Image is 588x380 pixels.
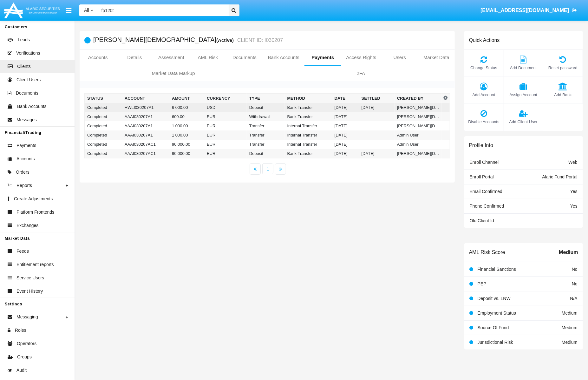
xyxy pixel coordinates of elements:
span: Jurisdictional Risk [478,340,513,345]
td: [DATE] [332,130,359,140]
span: Medium [562,325,578,330]
td: [PERSON_NAME][DEMOGRAPHIC_DATA] [395,149,442,158]
a: AML Risk [190,50,226,65]
td: Deposit [247,103,285,112]
span: Assign Account [507,92,540,98]
td: 90 000.00 [169,149,204,158]
td: Withdrawal [247,112,285,121]
span: Roles [15,327,26,334]
a: Documents [226,50,263,65]
td: Completed [85,130,122,140]
span: Messages [16,117,37,123]
span: Web [568,160,578,165]
span: Clients [17,63,31,70]
span: Verifications [16,50,40,57]
span: All [84,8,89,13]
span: Phone Confirmed [470,203,504,209]
span: Feeds [16,248,29,255]
span: Payments [16,142,36,149]
span: Orders [16,169,29,176]
span: Leads [18,37,30,43]
td: AAAI030207AC1 [122,140,169,149]
td: Completed [85,103,122,112]
span: No [572,281,578,286]
td: Admin User [395,130,442,140]
img: Logo image [3,1,61,20]
h5: [PERSON_NAME][DEMOGRAPHIC_DATA] [93,37,283,44]
span: Source Of Fund [478,325,509,330]
td: Transfer [247,121,285,130]
span: Medium [562,310,578,316]
td: 6 000.00 [169,103,204,112]
span: Messaging [16,314,38,320]
td: [DATE] [332,112,359,121]
td: 1 000.00 [169,121,204,130]
th: Type [247,94,285,103]
span: Medium [559,249,578,256]
a: Access Rights [341,50,382,65]
span: Disable Accounts [467,119,500,125]
td: Completed [85,112,122,121]
a: 2FA [267,66,454,81]
td: EUR [204,140,247,149]
td: EUR [204,112,247,121]
a: Users [382,50,418,65]
a: Payments [304,50,341,65]
div: (Active) [216,37,236,44]
td: Bank Transfer [285,149,332,158]
th: Amount [169,94,204,103]
th: Settled [359,94,395,103]
span: Financial Sanctions [478,267,516,272]
a: Bank Accounts [263,50,304,65]
th: Account [122,94,169,103]
td: Bank Transfer [285,103,332,112]
span: Client Users [16,77,41,83]
small: CLIENT ID: I030207 [236,38,283,43]
td: [DATE] [359,149,395,158]
th: Created By [395,94,442,103]
span: Add Bank [546,92,579,98]
td: AAAI030207A1 [122,121,169,130]
td: USD [204,103,247,112]
span: Change Status [467,65,500,71]
span: Yes [570,189,578,194]
span: Add Account [467,92,500,98]
td: [PERSON_NAME][DEMOGRAPHIC_DATA] [395,112,442,121]
span: Bank Accounts [17,103,47,110]
span: Enroll Portal [470,174,494,179]
a: All [79,7,98,14]
td: Internal Transfer [285,121,332,130]
h6: AML Risk Score [469,249,505,255]
th: Currency [204,94,247,103]
td: Bank Transfer [285,112,332,121]
td: Internal Transfer [285,140,332,149]
td: 600.00 [169,112,204,121]
span: Create Adjustments [14,196,53,202]
span: Platform Frontends [16,209,54,216]
td: Deposit [247,149,285,158]
span: Add Client User [507,119,540,125]
td: [DATE] [332,103,359,112]
td: Transfer [247,130,285,140]
h6: Quick Actions [469,37,500,43]
td: EUR [204,149,247,158]
td: [PERSON_NAME][DEMOGRAPHIC_DATA] [395,121,442,130]
span: Employment Status [478,310,516,316]
a: Accounts [80,50,116,65]
td: EUR [204,130,247,140]
span: Old Client Id [470,218,494,223]
span: Medium [562,340,578,345]
td: AAAI030207A1 [122,130,169,140]
input: Search [98,4,226,16]
span: Groups [17,354,32,360]
h6: Profile Info [469,142,493,148]
td: [DATE] [332,121,359,130]
span: Alaric Fund Portal [542,174,578,179]
span: Enroll Channel [470,160,499,165]
td: Internal Transfer [285,130,332,140]
span: Event History [16,288,43,295]
span: PEP [478,281,487,286]
span: Email Confirmed [470,189,502,194]
span: Yes [570,203,578,209]
span: Reset password [546,65,579,71]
